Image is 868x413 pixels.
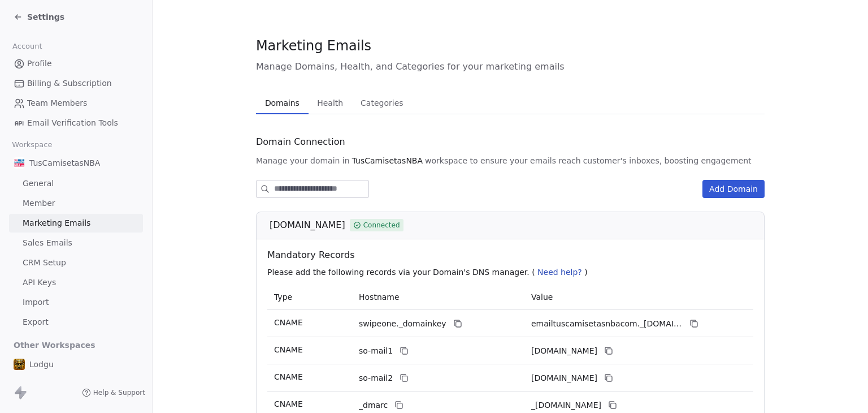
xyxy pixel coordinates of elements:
[702,180,765,198] button: Add Domain
[359,345,393,357] span: so-mail1
[9,114,143,132] a: Email Verification Tools
[29,359,54,370] span: Lodgu
[313,95,348,111] span: Health
[9,174,143,193] a: General
[531,318,683,330] span: emailtuscamisetasnbacom._domainkey.swipeone.email
[359,399,388,411] span: _dmarc
[274,291,345,303] p: Type
[9,74,143,93] a: Billing & Subscription
[93,388,145,397] span: Help & Support
[27,97,87,109] span: Team Members
[9,194,143,213] a: Member
[7,38,47,55] span: Account
[9,214,143,233] a: Marketing Emails
[256,155,350,166] span: Manage your domain in
[27,117,118,129] span: Email Verification Tools
[356,95,407,111] span: Categories
[23,316,49,328] span: Export
[27,58,52,70] span: Profile
[23,257,66,269] span: CRM Setup
[23,197,55,209] span: Member
[352,155,423,166] span: TusCamisetasNBA
[23,217,90,229] span: Marketing Emails
[256,135,345,149] span: Domain Connection
[14,11,64,23] a: Settings
[7,136,57,153] span: Workspace
[531,345,597,357] span: emailtuscamisetasnbacom1.swipeone.email
[9,54,143,73] a: Profile
[583,155,752,166] span: customer's inboxes, boosting engagement
[531,372,597,384] span: emailtuscamisetasnbacom2.swipeone.email
[537,268,582,277] span: Need help?
[9,273,143,292] a: API Keys
[359,292,400,302] span: Hostname
[29,157,100,169] span: TusCamisetasNBA
[359,372,393,384] span: so-mail2
[9,336,100,354] span: Other Workspaces
[14,359,25,370] img: 11819-team-41f5ab92d1aa1d4a7d2caa24ea397e1f.png
[9,313,143,332] a: Export
[359,318,446,330] span: swipeone._domainkey
[425,155,581,166] span: workspace to ensure your emails reach
[23,178,54,190] span: General
[9,253,143,272] a: CRM Setup
[531,399,601,411] span: _dmarc.swipeone.email
[23,296,49,308] span: Import
[531,292,553,302] span: Value
[274,318,303,327] span: CNAME
[27,11,64,23] span: Settings
[9,293,143,312] a: Import
[9,234,143,252] a: Sales Emails
[14,157,25,169] img: tuscamisetasnba.jpg
[261,95,304,111] span: Domains
[82,388,145,397] a: Help & Support
[274,399,303,408] span: CNAME
[27,78,112,89] span: Billing & Subscription
[23,277,56,289] span: API Keys
[274,372,303,381] span: CNAME
[270,218,345,232] span: [DOMAIN_NAME]
[9,94,143,113] a: Team Members
[23,237,72,249] span: Sales Emails
[267,266,758,278] p: Please add the following records via your Domain's DNS manager. ( )
[363,220,400,230] span: Connected
[256,37,371,54] span: Marketing Emails
[274,345,303,354] span: CNAME
[256,60,765,74] span: Manage Domains, Health, and Categories for your marketing emails
[267,248,758,262] span: Mandatory Records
